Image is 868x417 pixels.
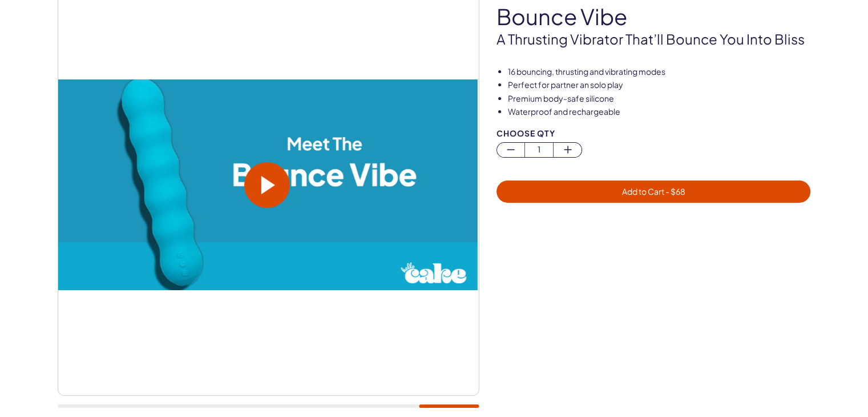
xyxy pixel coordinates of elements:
[525,143,553,156] span: 1
[508,79,811,91] li: Perfect for partner an solo play
[496,30,811,49] p: A thrusting vibrator that’ll bounce you into bliss
[508,66,811,78] li: 16 bouncing, thrusting and vibrating modes
[508,106,811,118] li: Waterproof and rechargeable
[622,186,685,197] span: Add to Cart
[496,181,811,203] button: Add to Cart - $68
[496,5,811,29] h1: bounce vibe
[508,93,811,105] li: Premium body-safe silicone
[664,186,685,197] span: - $ 68
[496,129,811,138] div: Choose Qty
